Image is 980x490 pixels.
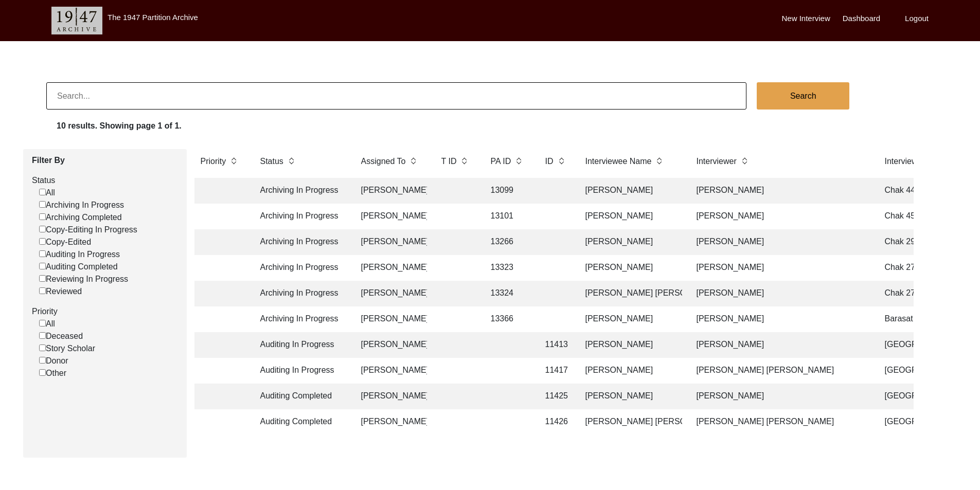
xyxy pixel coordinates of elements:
[39,367,66,379] label: Other
[441,155,457,168] label: T ID
[579,281,682,306] td: [PERSON_NAME] [PERSON_NAME]
[39,275,46,282] input: Reviewing In Progress
[690,306,870,332] td: [PERSON_NAME]
[39,236,91,248] label: Copy-Edited
[690,409,870,435] td: [PERSON_NAME] [PERSON_NAME]
[39,357,46,364] input: Donor
[39,211,122,224] label: Archiving Completed
[690,204,870,229] td: [PERSON_NAME]
[690,358,870,384] td: [PERSON_NAME] [PERSON_NAME]
[585,155,652,168] label: Interviewee Name
[485,204,531,229] td: 13101
[741,155,748,167] img: sort-button.png
[51,7,102,34] img: header-logo.png
[355,204,427,229] td: [PERSON_NAME]
[39,201,46,208] input: Archiving In Progress
[39,226,46,232] input: Copy-Editing In Progress
[579,255,682,281] td: [PERSON_NAME]
[491,155,511,168] label: PA ID
[39,344,46,351] input: Story Scholar
[39,224,137,236] label: Copy-Editing In Progress
[690,332,870,358] td: [PERSON_NAME]
[39,342,95,355] label: Story Scholar
[230,155,237,167] img: sort-button.png
[39,213,46,220] input: Archiving Completed
[39,287,46,294] input: Reviewed
[579,332,682,358] td: [PERSON_NAME]
[39,248,120,261] label: Auditing In Progress
[485,178,531,204] td: 13099
[254,332,347,358] td: Auditing In Progress
[288,155,295,167] img: sort-button.png
[579,229,682,255] td: [PERSON_NAME]
[690,229,870,255] td: [PERSON_NAME]
[355,281,427,306] td: [PERSON_NAME]
[757,82,849,110] button: Search
[254,255,347,281] td: Archiving In Progress
[46,82,746,110] input: Search...
[39,330,83,342] label: Deceased
[39,238,46,245] input: Copy-Edited
[32,305,179,318] label: Priority
[355,358,427,384] td: [PERSON_NAME]
[32,174,179,187] label: Status
[32,154,179,167] label: Filter By
[254,409,347,435] td: Auditing Completed
[485,281,531,306] td: 13324
[485,229,531,255] td: 13266
[905,13,929,25] label: Logout
[39,320,46,326] input: All
[355,332,427,358] td: [PERSON_NAME]
[39,273,128,285] label: Reviewing In Progress
[355,229,427,255] td: [PERSON_NAME]
[485,255,531,281] td: 13323
[690,281,870,306] td: [PERSON_NAME]
[108,13,198,22] label: The 1947 Partition Archive
[409,155,417,167] img: sort-button.png
[39,263,46,269] input: Auditing Completed
[39,369,46,376] input: Other
[515,155,522,167] img: sort-button.png
[39,189,46,195] input: All
[355,178,427,204] td: [PERSON_NAME]
[558,155,565,167] img: sort-button.png
[260,155,283,168] label: Status
[579,409,682,435] td: [PERSON_NAME] [PERSON_NAME]
[843,13,880,25] label: Dashboard
[697,155,737,168] label: Interviewer
[254,178,347,204] td: Archiving In Progress
[355,409,427,435] td: [PERSON_NAME]
[361,155,406,168] label: Assigned To
[690,255,870,281] td: [PERSON_NAME]
[254,384,347,409] td: Auditing Completed
[485,306,531,332] td: 13366
[460,155,468,167] img: sort-button.png
[201,155,226,168] label: Priority
[39,355,68,367] label: Donor
[539,384,571,409] td: 11425
[355,306,427,332] td: [PERSON_NAME]
[579,358,682,384] td: [PERSON_NAME]
[39,318,55,330] label: All
[39,187,55,199] label: All
[545,155,554,168] label: ID
[355,384,427,409] td: [PERSON_NAME]
[579,178,682,204] td: [PERSON_NAME]
[355,255,427,281] td: [PERSON_NAME]
[690,178,870,204] td: [PERSON_NAME]
[782,13,830,25] label: New Interview
[690,384,870,409] td: [PERSON_NAME]
[39,285,82,298] label: Reviewed
[39,332,46,339] input: Deceased
[254,229,347,255] td: Archiving In Progress
[579,384,682,409] td: [PERSON_NAME]
[539,358,571,384] td: 11417
[579,306,682,332] td: [PERSON_NAME]
[254,281,347,306] td: Archiving In Progress
[539,409,571,435] td: 11426
[539,332,571,358] td: 11413
[39,199,124,211] label: Archiving In Progress
[39,250,46,257] input: Auditing In Progress
[579,204,682,229] td: [PERSON_NAME]
[57,120,182,132] label: 10 results. Showing page 1 of 1.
